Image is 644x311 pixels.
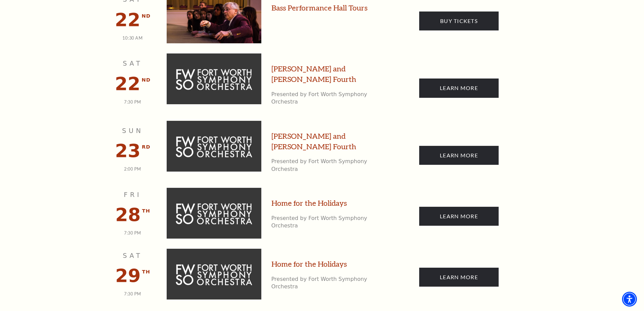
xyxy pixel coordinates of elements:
p: Sat [113,251,153,261]
div: Accessibility Menu [622,292,637,307]
img: Mozart and Mahler's Fourth [167,121,261,172]
p: Fri [113,190,153,200]
img: Home for the Holidays [167,249,261,299]
img: Mozart and Mahler's Fourth [167,53,261,104]
span: 22 [115,73,140,94]
a: Bass Performance Hall Tours [271,3,367,13]
span: 28 [115,204,141,225]
a: Presented by Fort Worth Symphony Orchestra Learn More [419,79,499,97]
p: Presented by Fort Worth Symphony Orchestra [271,275,376,291]
a: Home for the Holidays [271,198,347,208]
span: 23 [115,140,140,161]
p: Presented by Fort Worth Symphony Orchestra [271,91,376,106]
a: Presented by Fort Worth Symphony Orchestra Learn More [419,146,499,165]
span: 10:30 AM [122,36,143,41]
span: 7:30 PM [124,291,141,296]
a: [PERSON_NAME] and [PERSON_NAME] Fourth [271,64,376,85]
p: Presented by Fort Worth Symphony Orchestra [271,158,376,173]
a: [PERSON_NAME] and [PERSON_NAME] Fourth [271,131,376,152]
span: 7:30 PM [124,99,141,105]
a: Presented by Fort Worth Symphony Orchestra Learn More [419,207,499,226]
span: 2:00 PM [124,166,141,172]
span: 29 [115,265,141,286]
span: rd [142,143,150,151]
p: Sun [113,126,153,136]
span: 22 [115,9,140,30]
p: Presented by Fort Worth Symphony Orchestra [271,215,376,230]
a: Home for the Holidays [271,259,347,269]
p: Sat [113,59,153,68]
span: 7:30 PM [124,230,141,236]
a: Buy Tickets [419,12,499,30]
span: nd [142,12,150,20]
a: Presented by Fort Worth Symphony Orchestra Learn More [419,268,499,287]
span: th [142,207,150,215]
span: th [142,268,150,276]
span: nd [142,76,150,84]
img: Home for the Holidays [167,188,261,239]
